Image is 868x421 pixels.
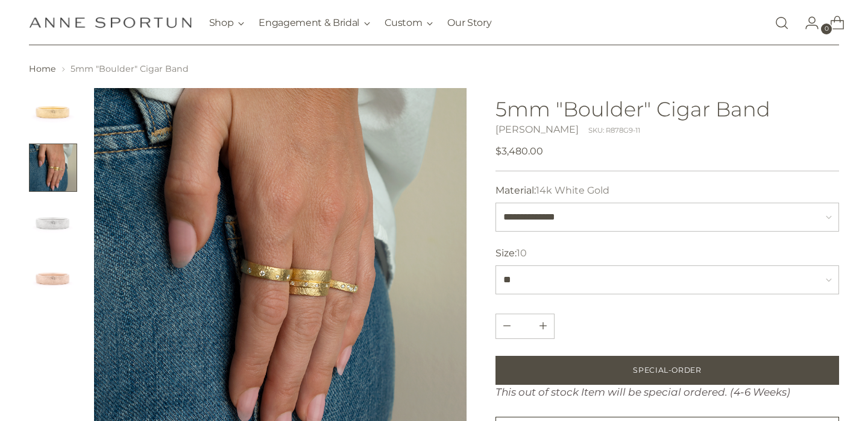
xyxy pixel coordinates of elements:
a: Go to the account page [795,11,819,35]
button: Change image to image 1 [29,88,77,136]
a: Anne Sportun Fine Jewellery [29,17,192,28]
span: $3,480.00 [495,144,543,159]
input: Product quantity [511,314,539,338]
button: Engagement & Bridal [259,10,370,36]
div: This out of stock Item will be special ordered. (4-6 Weeks) [495,385,840,400]
button: Change image to image 4 [29,255,77,303]
label: Size: [495,246,527,261]
span: 0 [821,24,832,34]
a: Our Story [447,10,491,36]
a: Open search modal [770,11,794,35]
h1: 5mm "Boulder" Cigar Band [495,98,840,120]
button: Add product quantity [496,314,518,338]
a: [PERSON_NAME] [495,124,579,135]
span: 10 [517,247,527,259]
button: Shop [209,10,245,36]
span: 14k White Gold [536,185,609,196]
button: Custom [385,10,433,36]
button: Subtract product quantity [532,314,554,338]
span: 5mm "Boulder" Cigar Band [71,63,189,74]
label: Material: [495,183,609,198]
button: Add to Bag [495,356,840,385]
button: Change image to image 2 [29,144,77,192]
a: Home [29,63,56,74]
a: Open cart modal [820,11,844,35]
button: Change image to image 3 [29,199,77,247]
div: SKU: R878G9-11 [588,125,640,136]
span: Special-Order [633,365,701,376]
nav: breadcrumbs [29,63,840,75]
